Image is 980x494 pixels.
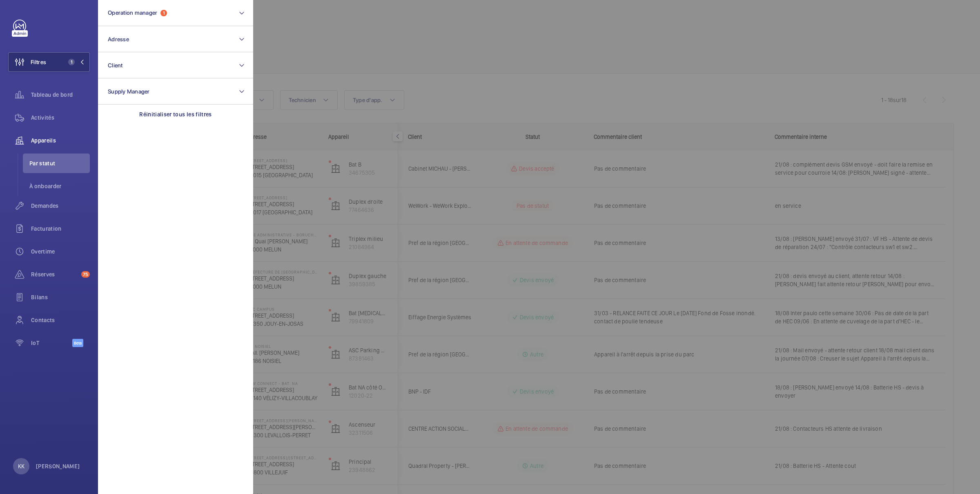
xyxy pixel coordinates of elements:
span: À onboarder [29,182,90,190]
span: Facturation [31,225,90,233]
span: Demandes [31,202,90,210]
span: Bilans [31,293,90,301]
span: Réserves [31,270,78,278]
p: KK [18,462,24,470]
span: Appareils [31,136,90,145]
span: IoT [31,339,72,347]
span: 1 [68,59,75,65]
span: 75 [81,271,90,278]
span: Overtime [31,247,90,256]
span: Par statut [29,159,90,167]
span: Activités [31,113,90,122]
span: Beta [72,339,83,347]
button: Filtres1 [8,52,90,72]
span: Tableau de bord [31,91,90,99]
span: Contacts [31,316,90,324]
p: [PERSON_NAME] [36,462,80,470]
span: Filtres [31,58,46,66]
